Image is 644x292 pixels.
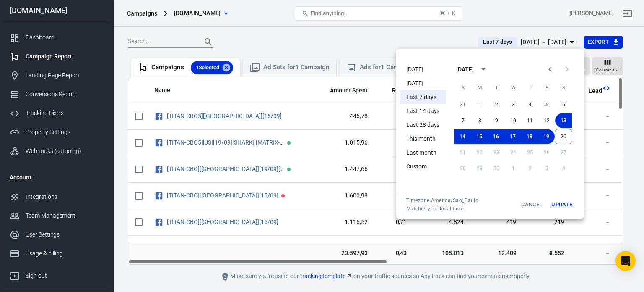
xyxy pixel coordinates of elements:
span: Matches your local time [406,205,478,212]
button: 1 [471,97,488,112]
span: Friday [539,79,554,96]
button: 17 [504,129,521,144]
li: [DATE] [400,76,446,90]
li: Last 14 days [400,104,446,118]
span: Thursday [522,79,538,96]
button: 7 [454,113,471,128]
div: Open Intercom Messenger [615,251,636,271]
button: Update [548,197,575,212]
button: 6 [555,97,572,112]
button: 3 [505,97,522,112]
button: 8 [471,113,488,128]
button: Previous month [542,61,558,78]
span: Monday [472,79,487,96]
button: 18 [521,129,538,144]
button: 13 [555,113,572,128]
li: Last 7 days [400,90,446,104]
button: 15 [471,129,488,144]
button: 12 [538,113,555,128]
span: Saturday [556,79,571,96]
button: 9 [488,113,505,128]
button: Cancel [518,197,545,212]
button: calendar view is open, switch to year view [476,62,491,76]
span: Tuesday [489,79,504,96]
span: Wednesday [506,79,521,96]
button: 10 [505,113,522,128]
button: 14 [454,129,471,144]
div: [DATE] [456,65,474,74]
button: 2 [488,97,505,112]
li: Last month [400,146,446,160]
div: Timezone: America/Sao_Paulo [406,197,478,204]
li: Last 28 days [400,118,446,132]
button: 16 [488,129,504,144]
button: 11 [522,113,538,128]
li: [DATE] [400,63,446,76]
button: 20 [555,129,572,144]
button: 5 [538,97,555,112]
button: 31 [454,97,471,112]
li: Custom [400,160,446,174]
button: 4 [522,97,538,112]
span: Sunday [455,79,470,96]
button: 19 [538,129,555,144]
li: This month [400,132,446,146]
